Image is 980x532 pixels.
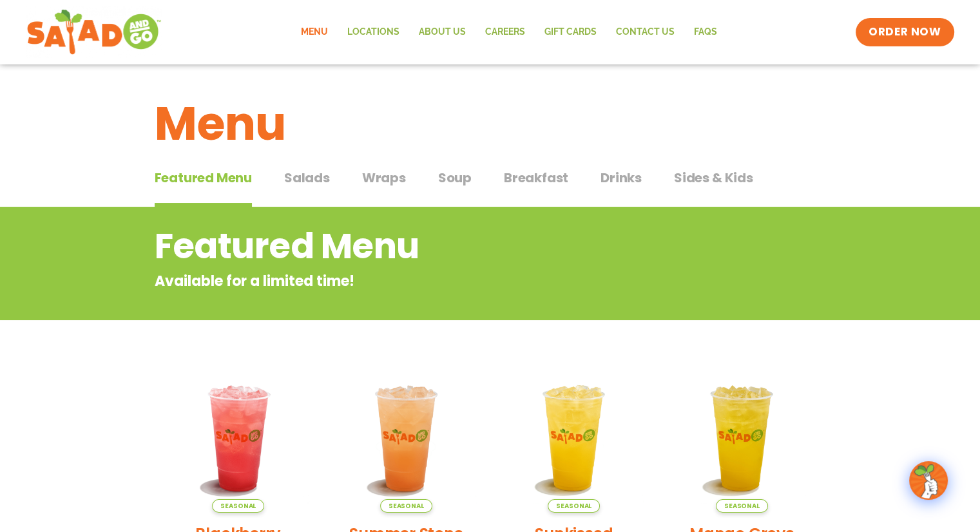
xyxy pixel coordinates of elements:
[155,220,722,272] h2: Featured Menu
[155,271,722,292] p: Available for a limited time!
[164,364,313,513] img: Product photo for Blackberry Bramble Lemonade
[291,17,338,47] a: Menu
[500,364,649,513] img: Product photo for Sunkissed Yuzu Lemonade
[716,499,768,513] span: Seasonal
[438,168,472,187] span: Soup
[504,168,568,187] span: Breakfast
[362,168,406,187] span: Wraps
[674,168,753,187] span: Sides & Kids
[155,89,826,158] h1: Menu
[548,499,600,513] span: Seasonal
[26,6,162,58] img: new-SAG-logo-768×292
[409,17,476,47] a: About Us
[380,499,432,513] span: Seasonal
[284,168,330,187] span: Salads
[600,168,642,187] span: Drinks
[332,364,481,513] img: Product photo for Summer Stone Fruit Lemonade
[155,168,252,187] span: Featured Menu
[856,18,954,46] a: ORDER NOW
[869,24,941,40] span: ORDER NOW
[684,17,727,47] a: FAQs
[606,17,684,47] a: Contact Us
[155,164,826,207] div: Tabbed content
[910,462,946,499] img: wpChatIcon
[338,17,409,47] a: Locations
[476,17,535,47] a: Careers
[668,364,816,513] img: Product photo for Mango Grove Lemonade
[212,499,264,513] span: Seasonal
[291,17,727,47] nav: Menu
[535,17,606,47] a: GIFT CARDS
